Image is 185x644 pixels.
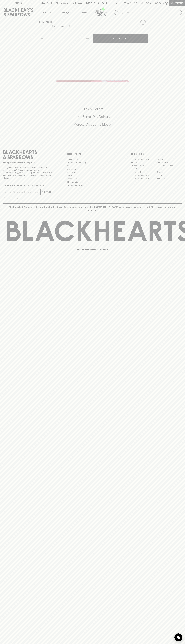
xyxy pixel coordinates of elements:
a: Braddon [156,158,182,161]
button: ADD TO CART [93,34,148,43]
p: Checkout [171,2,183,5]
a: Fitzroy North [131,170,156,174]
a: SHOP [47,21,53,23]
p: SUBSCRIBE [42,191,53,194]
p: Subscribe to The Blackhearts Newsletter [3,184,54,187]
p: OTHER AREAS [67,152,118,156]
a: [GEOGRAPHIC_DATA] [131,177,156,180]
p: 0 [166,2,167,4]
a: [GEOGRAPHIC_DATA] [131,174,156,177]
button: SUBSCRIBE [41,189,54,195]
a: Gift Cards [67,171,118,174]
p: Wishlist [127,2,137,5]
a: Thornbury [156,177,182,180]
a: [GEOGRAPHIC_DATA] [156,164,182,167]
input: e.g. jane@blackheartsandsparrows.com.au [5,190,40,194]
p: Sibling owned and run since [DATE] [3,161,54,164]
a: Careers [67,164,118,167]
p: Stores [80,11,87,14]
button: Shop [37,6,56,18]
p: ADD TO CART [113,37,127,40]
a: Terms & Conditions [67,184,118,187]
a: [GEOGRAPHIC_DATA] [131,158,156,161]
p: Login [145,2,151,5]
a: Brunswick East [156,161,182,164]
a: Brunswick West [131,164,156,167]
a: FAQ's [67,174,118,177]
p: Blackhearts & Sparrows acknowledges the traditional Custodians of land throughout [GEOGRAPHIC_DAT... [5,206,180,212]
p: It is against the law to sell or supply alcohol to, or to obtain alcohol on behalf of a person un... [3,166,54,179]
button: Add to wishlist [52,25,70,28]
p: $0.00 [155,2,162,5]
button: Add to wishlist [139,19,147,26]
a: Bottle Drop FAQ's [67,158,118,161]
a: Contact Us [67,167,118,171]
a: Fitzroy [156,167,182,170]
a: Shipping Information [67,180,118,184]
a: HOME [39,21,45,23]
a: Geelong [156,170,182,174]
a: Prahran [156,174,182,177]
p: OUR STORES [131,152,182,156]
strong: Liquor License #32064953 [29,172,53,174]
p: We will never spam you [3,197,54,199]
img: bubble-icon [177,636,180,639]
a: Stores [74,6,93,18]
p: FIND US [14,2,23,5]
h5: Across Melbourne Metro [3,122,182,127]
p: Tastings [61,11,69,14]
img: 38550.png [37,27,148,82]
a: Business & Bulk Gifting [67,161,118,164]
a: Elwood [131,167,156,170]
a: Privacy Policy [67,177,118,180]
h5: Click & Collect [3,107,182,111]
div: Call to action block [3,96,182,141]
a: Tastings [56,6,74,18]
h5: Uber Same-Day Delivery [3,114,182,119]
p: Shop [42,11,47,14]
a: Brunswick [131,161,156,164]
input: Try "Pinot noir" [121,10,180,15]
